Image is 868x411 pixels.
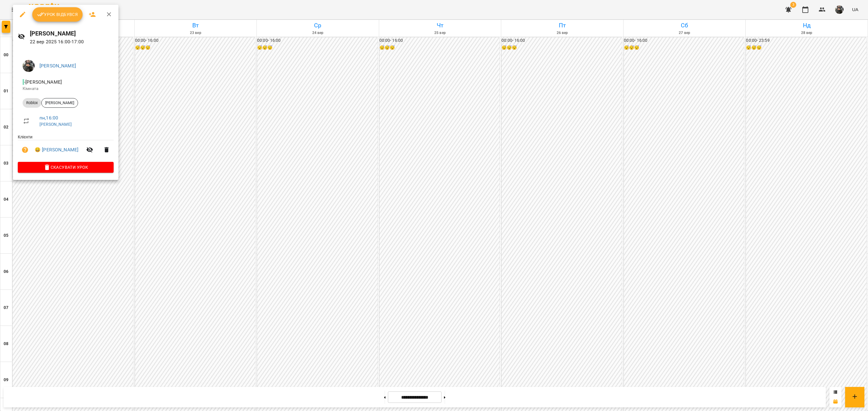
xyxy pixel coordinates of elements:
[39,63,76,69] a: [PERSON_NAME]
[32,7,83,22] button: Урок відбувся
[30,29,114,38] h6: [PERSON_NAME]
[30,38,114,45] p: 22 вер 2025 16:00 - 17:00
[39,122,72,127] a: [PERSON_NAME]
[23,79,63,85] span: - [PERSON_NAME]
[18,162,114,173] button: Скасувати Урок
[42,100,78,106] span: [PERSON_NAME]
[23,164,109,171] span: Скасувати Урок
[18,134,114,162] ul: Клієнти
[35,146,78,153] a: 😀 [PERSON_NAME]
[18,143,32,157] button: Візит ще не сплачено. Додати оплату?
[39,115,58,121] a: пн , 16:00
[23,86,109,92] p: Кімната
[41,98,78,108] div: [PERSON_NAME]
[37,11,78,18] span: Урок відбувся
[23,60,35,72] img: 8337ee6688162bb2290644e8745a615f.jpg
[23,100,41,106] span: Roblox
